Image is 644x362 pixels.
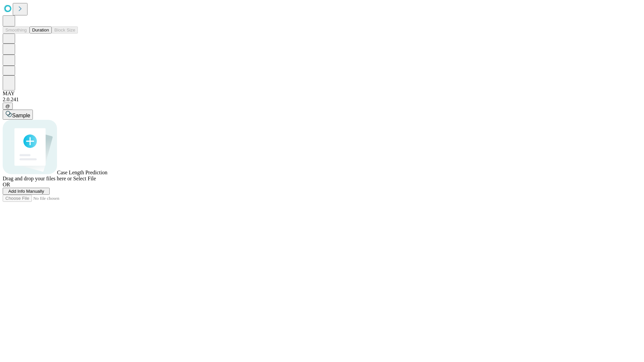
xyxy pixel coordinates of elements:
[52,26,78,34] button: Block Size
[3,110,33,120] button: Sample
[30,26,52,34] button: Duration
[3,176,72,181] span: Drag and drop your files here or
[73,176,96,181] span: Select File
[3,103,13,110] button: @
[57,170,107,175] span: Case Length Prediction
[3,97,641,103] div: 2.0.241
[3,182,10,187] span: OR
[12,113,30,118] span: Sample
[3,90,641,97] div: MAY
[8,189,44,194] span: Add Info Manually
[3,26,30,34] button: Smoothing
[5,104,10,109] span: @
[3,188,50,195] button: Add Info Manually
